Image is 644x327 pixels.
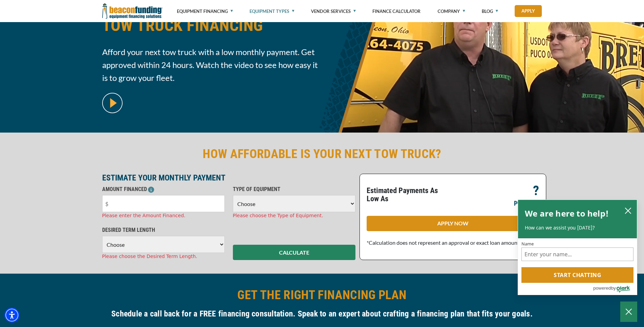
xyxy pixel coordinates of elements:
[233,185,355,193] p: TYPE OF EQUIPMENT
[525,224,630,231] p: How can we assist you [DATE]?
[102,287,542,303] h2: GET THE RIGHT FINANCING PLAN
[367,216,539,231] a: APPLY NOW
[102,253,225,260] div: Please choose the Desired Term Length.
[515,5,542,17] a: Apply
[521,242,633,246] label: Name
[102,146,542,162] h2: HOW AFFORDABLE IS YOUR NEXT TOW TRUCK?
[525,207,609,220] h2: We are here to help!
[521,267,633,283] button: Start chatting
[593,284,611,292] span: powered
[102,185,225,193] p: AMOUNT FINANCED
[102,212,225,219] div: Please enter the Amount Financed.
[611,284,616,292] span: by
[102,174,355,182] p: ESTIMATE YOUR MONTHLY PAYMENT
[4,308,19,323] div: Accessibility Menu
[623,206,633,215] button: close chatbox
[593,283,637,295] a: Powered by Olark - open in a new tab
[514,198,539,206] p: per month
[102,16,318,35] span: TOW TRUCK FINANCING
[533,187,539,195] p: ?
[102,308,542,320] h4: Schedule a call back for a FREE financing consultation. Speak to an expert about crafting a finan...
[233,245,355,260] button: CALCULATE
[367,239,520,246] span: *Calculation does not represent an approval or exact loan amount.
[521,247,633,261] input: Name
[102,46,318,84] span: Afford your next tow truck with a low monthly payment. Get approved within 24 hours. Watch the vi...
[233,212,355,219] div: Please choose the Type of Equipment.
[367,187,449,203] p: Estimated Payments As Low As
[620,302,637,322] button: Close Chatbox
[102,226,225,234] p: DESIRED TERM LENGTH
[102,195,225,212] input: $
[518,200,637,295] div: olark chatbox
[102,93,123,113] img: video modal pop-up play button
